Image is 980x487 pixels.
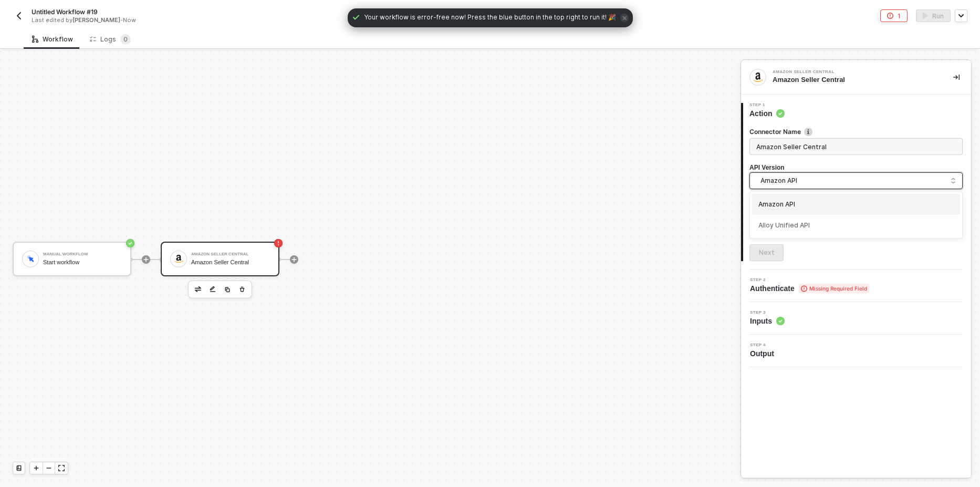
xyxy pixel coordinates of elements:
img: integration-icon [753,72,763,82]
img: icon [174,255,183,263]
div: Start workflow [43,259,122,266]
div: Step 1Action Connector Nameicon-infoAPI VersionAmazon APIAmazon APIAlloy Unified APIConnector Act... [741,103,971,261]
span: Step 3 [750,310,785,315]
div: Amazon Seller Central [191,252,270,256]
span: icon-play [33,465,39,471]
span: icon-close [620,14,629,22]
span: icon-play [291,256,297,263]
button: back [13,9,25,22]
div: Logs [90,34,131,45]
span: [PERSON_NAME] [72,16,120,24]
sup: 0 [120,34,131,45]
span: icon-error-page [274,239,283,247]
button: activateRun [916,9,951,22]
span: Missing Required Field [799,284,869,293]
span: icon-collapse-right [953,74,960,80]
span: Step 1 [749,103,785,107]
div: Amazon Seller Central [773,75,936,85]
img: back [15,12,23,20]
span: Authenticate [750,283,869,294]
div: Amazon Seller Central [191,259,270,266]
span: Inputs [750,316,785,326]
span: icon-success-page [126,239,134,247]
img: icon [26,254,35,263]
div: Last edited by - Now [32,16,466,24]
div: 1 [898,12,901,20]
div: Manual Workflow [43,252,122,256]
span: Step 4 [750,343,778,347]
button: edit-cred [192,283,204,296]
img: edit-cred [195,286,201,292]
button: Next [749,244,784,261]
span: icon-minus [46,465,52,471]
input: Enter description [756,141,954,152]
span: icon-play [143,256,149,263]
div: Alloy Unified API [758,221,954,231]
span: Step 2 [750,278,869,282]
div: Amazon API [758,200,954,210]
div: Workflow [32,35,73,44]
span: Amazon API [760,175,956,186]
span: Action [749,108,785,119]
img: copy-block [224,286,231,293]
span: Your workflow is error-free now! Press the blue button in the top right to run it! 🎉 [364,13,616,23]
button: edit-cred [206,283,219,296]
label: Connector Name [749,127,963,136]
span: icon-error-page [887,13,893,19]
img: icon-info [804,128,812,136]
img: edit-cred [210,286,216,293]
span: icon-check [352,13,360,22]
button: copy-block [221,283,234,296]
button: 1 [880,9,908,22]
span: Untitled Workflow #19 [32,7,98,16]
span: Output [750,348,778,359]
div: Amazon Seller Central [773,70,930,74]
h4: API Version [749,163,963,172]
span: icon-expand [58,465,65,471]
